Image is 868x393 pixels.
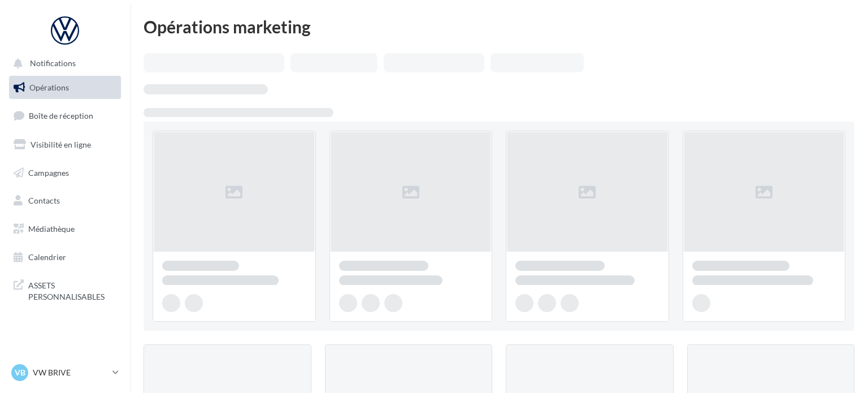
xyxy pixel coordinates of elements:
[7,133,123,157] a: Visibilité en ligne
[29,83,69,92] span: Opérations
[31,140,91,149] span: Visibilité en ligne
[28,196,60,205] span: Contacts
[28,252,66,262] span: Calendrier
[7,161,123,185] a: Campagnes
[28,278,116,302] span: ASSETS PERSONNALISABLES
[9,362,121,383] a: VB VW BRIVE
[28,167,69,177] span: Campagnes
[7,76,123,100] a: Opérations
[7,217,123,241] a: Médiathèque
[144,18,854,35] div: Opérations marketing
[7,189,123,213] a: Contacts
[28,224,75,234] span: Médiathèque
[7,245,123,269] a: Calendrier
[7,103,123,128] a: Boîte de réception
[15,367,25,378] span: VB
[7,273,123,306] a: ASSETS PERSONNALISABLES
[33,367,108,378] p: VW BRIVE
[30,59,76,68] span: Notifications
[29,111,93,120] span: Boîte de réception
